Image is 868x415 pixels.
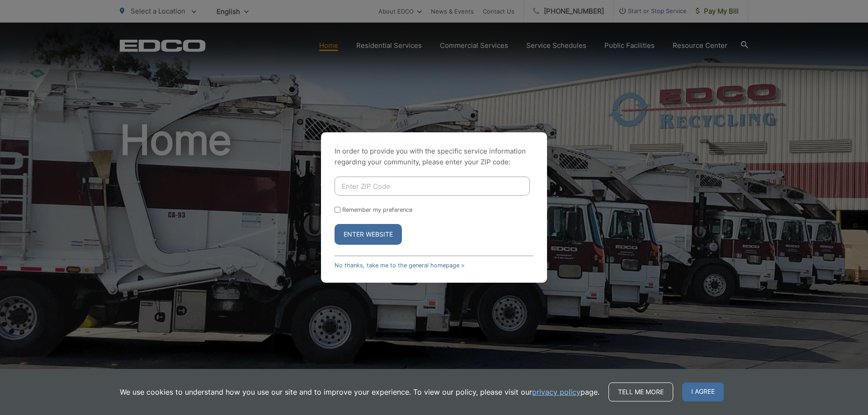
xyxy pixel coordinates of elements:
[335,177,530,196] input: Enter ZIP Code
[335,262,465,269] a: No thanks, take me to the general homepage >
[609,382,673,401] a: Tell me more
[682,382,724,401] span: I agree
[342,206,412,213] label: Remember my preference
[532,387,580,397] a: privacy policy
[335,146,533,168] p: In order to provide you with the specific service information regarding your community, please en...
[120,387,599,397] p: We use cookies to understand how you use our site and to improve your experience. To view our pol...
[335,224,402,245] button: Enter Website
